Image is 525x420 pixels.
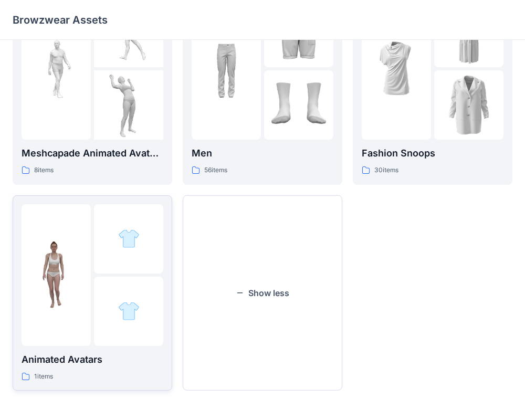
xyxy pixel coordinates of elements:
img: folder 3 [94,70,163,140]
p: 30 items [374,165,398,176]
img: folder 1 [22,240,91,310]
img: folder 2 [118,228,140,249]
img: folder 3 [118,300,140,322]
p: Men [192,146,333,161]
img: folder 1 [22,34,91,103]
p: Browzwear Assets [13,13,108,27]
p: 8 items [34,165,54,176]
img: folder 3 [264,70,333,140]
img: folder 1 [192,34,261,103]
p: 56 items [204,165,227,176]
p: Meshcapade Animated Avatars [22,146,163,161]
p: Animated Avatars [22,352,163,367]
button: Show less [183,195,342,391]
img: folder 3 [434,70,503,140]
p: 1 items [34,371,53,382]
a: folder 1folder 2folder 3Animated Avatars1items [13,195,172,391]
p: Fashion Snoops [362,146,503,161]
img: folder 1 [362,34,431,103]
